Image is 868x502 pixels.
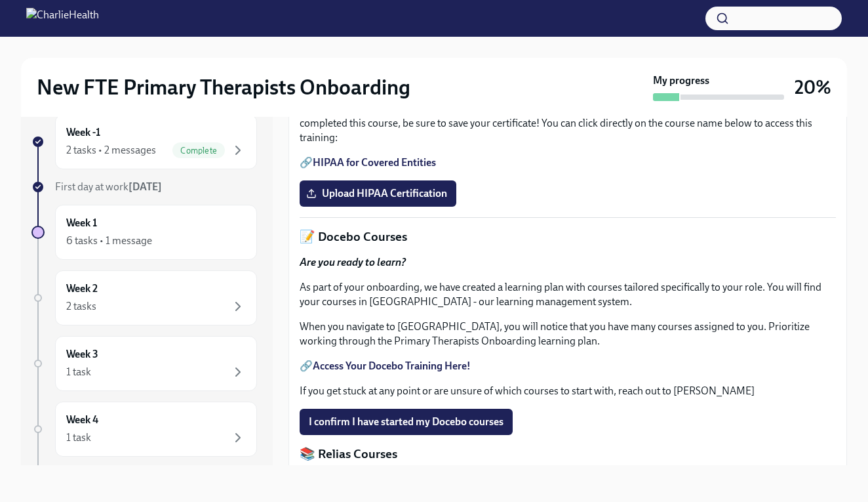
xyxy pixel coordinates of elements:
div: 6 tasks • 1 message [66,234,152,248]
button: I confirm I have started my Docebo courses [300,409,513,435]
span: Upload HIPAA Certification [309,187,447,200]
div: 2 tasks [66,299,96,314]
a: Week 41 task [31,402,257,457]
a: Week -12 tasks • 2 messagesComplete [31,114,257,169]
span: Complete [172,146,225,156]
h6: Week 4 [66,413,98,427]
label: Upload HIPAA Certification [300,180,456,207]
h6: Week 3 [66,347,98,362]
p: 📝 Docebo Courses [300,228,836,245]
div: 2 tasks • 2 messages [66,143,156,157]
a: HIPAA for Covered Entities [313,156,436,169]
p: As part of your onboarding, we have created a learning plan with courses tailored specifically to... [300,280,836,309]
h6: Week -1 [66,125,100,140]
p: 🔗 [300,359,836,373]
div: 1 task [66,365,91,379]
h6: Week 2 [66,282,98,296]
span: I confirm I have started my Docebo courses [309,415,503,429]
p: 🔗 [300,156,836,170]
a: Access Your Docebo Training Here! [313,360,471,372]
a: First day at work[DATE] [31,180,257,194]
div: 1 task [66,430,91,445]
p: 📚 Relias Courses [300,446,836,463]
strong: Are you ready to learn? [300,256,406,268]
p: As part of your onboarding you will complete a required HIPAA course in [GEOGRAPHIC_DATA]. Once y... [300,102,836,145]
img: CharlieHealth [26,8,99,29]
strong: My progress [653,73,709,88]
span: First day at work [55,180,162,193]
h2: New FTE Primary Therapists Onboarding [37,74,410,100]
p: When you navigate to [GEOGRAPHIC_DATA], you will notice that you have many courses assigned to yo... [300,320,836,348]
a: Week 16 tasks • 1 message [31,205,257,260]
strong: [DATE] [128,180,162,193]
p: If you get stuck at any point or are unsure of which courses to start with, reach out to [PERSON_... [300,384,836,398]
a: Week 31 task [31,336,257,391]
h3: 20% [795,75,831,99]
h6: Week 1 [66,216,97,230]
a: Week 22 tasks [31,270,257,325]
